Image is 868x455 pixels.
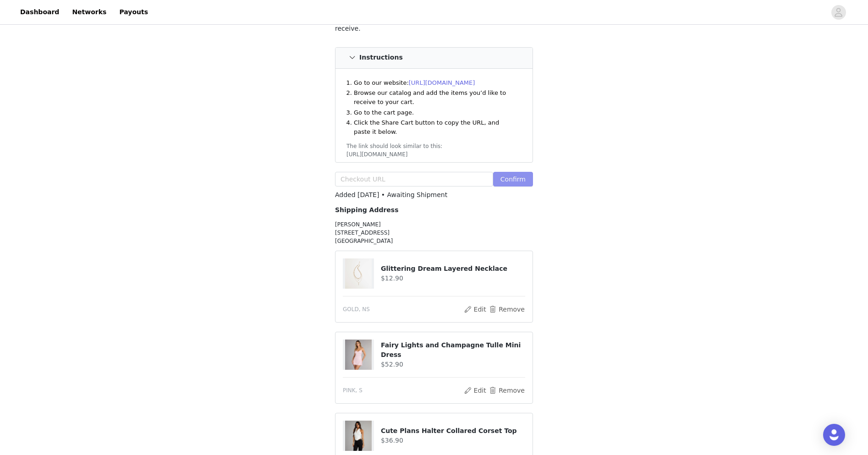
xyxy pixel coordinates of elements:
li: Go to our website: [354,78,517,88]
h4: Glittering Dream Layered Necklace [381,264,525,274]
button: Confirm [493,172,533,186]
button: Edit [463,304,487,315]
h4: Instructions [359,54,403,61]
h4: Shipping Address [335,205,533,215]
a: Payouts [114,2,154,22]
button: Remove [489,385,525,396]
button: Remove [489,304,525,315]
h4: Cute Plans Halter Collared Corset Top [381,426,525,436]
input: Checkout URL [335,172,493,186]
img: Cute Plans Halter Collared Corset Top [345,421,372,451]
h4: Fairy Lights and Champagne Tulle Mini Dress [381,340,525,360]
span: GOLD, NS [343,305,370,313]
li: Browse our catalog and add the items you’d like to receive to your cart. [354,88,517,106]
a: Dashboard [15,2,65,22]
h4: $52.90 [381,360,525,369]
li: Click the Share Cart button to copy the URL, and paste it below. [354,118,517,136]
a: Networks [66,2,112,22]
span: Added [DATE] • Awaiting Shipment [335,191,447,198]
img: Fairy Lights and Champagne Tulle Mini Dress [345,340,372,370]
h4: $12.90 [381,274,525,283]
h4: $36.90 [381,436,525,445]
button: Edit [463,385,487,396]
div: The link should look similar to this: [346,142,522,150]
div: [URL][DOMAIN_NAME] [346,150,522,159]
p: [PERSON_NAME] [STREET_ADDRESS] [GEOGRAPHIC_DATA] [335,220,533,245]
div: Open Intercom Messenger [823,424,845,446]
span: PINK, S [343,386,363,395]
a: [URL][DOMAIN_NAME] [409,79,475,86]
div: avatar [834,5,843,20]
img: Glittering Dream Layered Necklace [345,258,372,289]
li: Go to the cart page. [354,108,517,117]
